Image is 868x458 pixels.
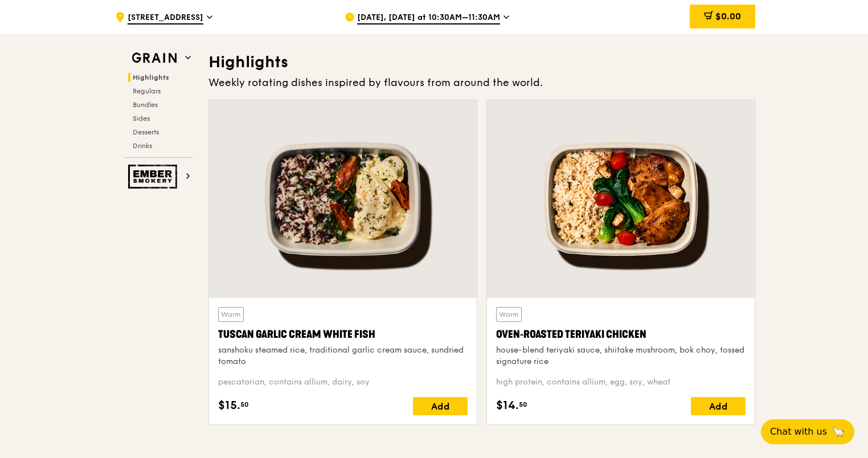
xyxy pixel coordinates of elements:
[691,397,746,415] div: Add
[218,345,468,367] div: sanshoku steamed rice, traditional garlic cream sauce, sundried tomato
[133,73,169,81] span: Highlights
[128,48,181,68] img: Grain web logo
[133,87,161,95] span: Regulars
[208,75,755,91] div: Weekly rotating dishes inspired by flavours from around the world.
[496,377,746,388] div: high protein, contains allium, egg, soy, wheat
[218,307,244,322] div: Warm
[128,165,181,189] img: Ember Smokery web logo
[240,400,249,409] span: 50
[218,326,468,342] div: Tuscan Garlic Cream White Fish
[133,128,159,136] span: Desserts
[208,52,755,72] h3: Highlights
[496,397,519,414] span: $14.
[519,400,527,409] span: 50
[770,425,827,439] span: Chat with us
[218,377,468,388] div: pescatarian, contains allium, dairy, soy
[761,419,854,444] button: Chat with us🦙
[357,12,500,24] span: [DATE], [DATE] at 10:30AM–11:30AM
[496,345,746,367] div: house-blend teriyaki sauce, shiitake mushroom, bok choy, tossed signature rice
[133,101,158,109] span: Bundles
[496,326,746,342] div: Oven‑Roasted Teriyaki Chicken
[133,142,152,150] span: Drinks
[413,397,468,415] div: Add
[133,114,150,122] span: Sides
[496,307,522,322] div: Warm
[218,397,240,414] span: $15.
[128,12,203,24] span: [STREET_ADDRESS]
[832,425,845,439] span: 🦙
[715,11,741,22] span: $0.00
